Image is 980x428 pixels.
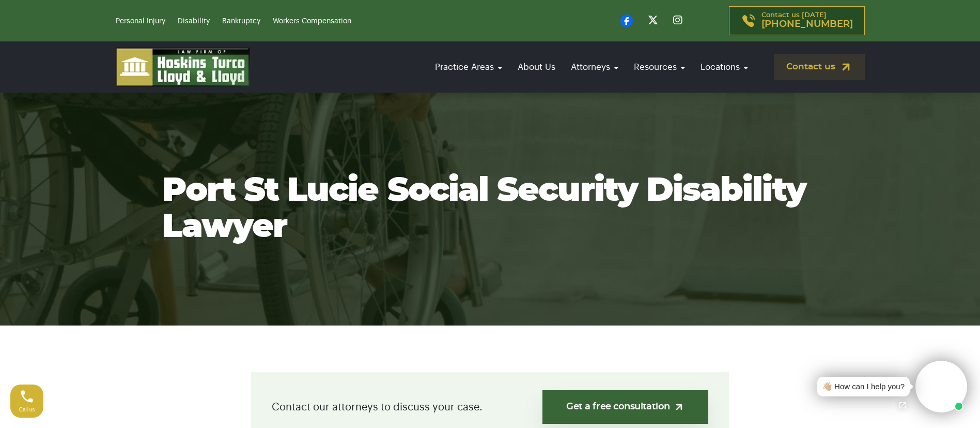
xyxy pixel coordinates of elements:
a: Disability [178,18,210,25]
a: Workers Compensation [273,18,351,25]
img: logo [116,48,250,86]
img: arrow-up-right-light.svg [674,402,685,412]
a: Locations [695,52,753,82]
a: Resources [629,52,690,82]
a: Practice Areas [430,52,507,82]
a: Bankruptcy [222,18,260,25]
a: Get a free consultation [542,390,708,424]
a: Attorneys [566,52,624,82]
p: Contact us [DATE] [761,12,853,29]
a: Personal Injury [116,18,165,25]
div: 👋🏼 How can I help you? [822,381,905,393]
a: Contact us [DATE][PHONE_NUMBER] [729,6,865,35]
span: [PHONE_NUMBER] [761,19,853,29]
h1: Port St Lucie Social Security Disability Lawyer [162,173,818,245]
a: Open chat [892,394,913,416]
a: About Us [512,52,561,82]
a: Contact us [774,54,865,80]
span: Call us [19,407,35,412]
